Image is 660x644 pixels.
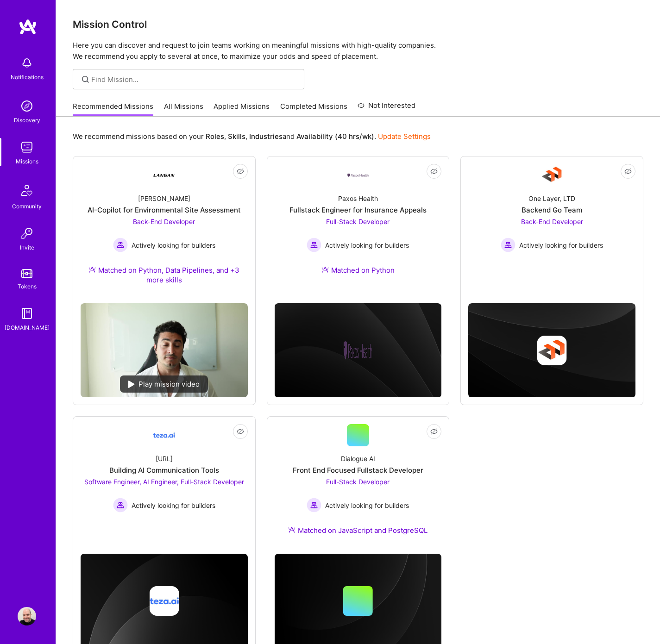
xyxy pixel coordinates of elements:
img: Actively looking for builders [307,498,321,513]
div: [URL] [156,454,173,463]
a: Company LogoOne Layer, LTDBackend Go TeamBack-End Developer Actively looking for buildersActively... [468,164,635,277]
img: Company Logo [153,424,175,446]
div: Matched on Python [321,265,395,275]
h3: Mission Control [73,19,643,30]
p: We recommend missions based on your , , and . [73,131,431,141]
img: Ateam Purple Icon [321,266,329,273]
a: Company Logo[PERSON_NAME]AI-Copilot for Environmental Site AssessmentBack-End Developer Actively ... [81,164,248,296]
a: Dialogue AIFront End Focused Fullstack DeveloperFull-Stack Developer Actively looking for builder... [275,424,442,546]
a: All Missions [164,101,203,117]
img: guide book [18,304,36,323]
a: Completed Missions [280,101,347,117]
div: Matched on Python, Data Pipelines, and +3 more skills [81,265,248,285]
div: Paxos Health [338,194,378,203]
span: Software Engineer, AI Engineer, Full-Stack Developer [84,478,244,486]
img: cover [468,303,635,398]
span: Full-Stack Developer [326,218,390,225]
img: bell [18,54,36,72]
img: Actively looking for builders [307,238,321,252]
span: Actively looking for builders [325,500,409,510]
div: Discovery [14,115,40,125]
a: Update Settings [378,132,431,141]
img: Company Logo [347,173,369,178]
i: icon SearchGrey [80,74,91,85]
img: Actively looking for builders [113,498,128,513]
div: Invite [20,243,34,252]
img: cover [275,303,442,398]
a: User Avatar [15,607,38,625]
span: Actively looking for builders [132,500,215,510]
a: Applied Missions [214,101,270,117]
img: Company logo [149,586,179,616]
img: Community [16,179,38,201]
i: icon EyeClosed [430,428,438,435]
img: No Mission [81,303,248,397]
span: Actively looking for builders [519,240,603,250]
b: Availability (40 hrs/wk) [296,132,374,141]
img: User Avatar [18,607,36,625]
div: Fullstack Engineer for Insurance Appeals [289,205,427,215]
img: Invite [18,224,36,243]
div: Dialogue AI [341,454,375,463]
b: Skills [228,132,245,141]
a: Company Logo[URL]Building AI Communication ToolsSoftware Engineer, AI Engineer, Full-Stack Develo... [81,424,248,532]
i: icon EyeClosed [430,168,438,175]
input: Find Mission... [91,75,297,84]
img: teamwork [18,138,36,156]
div: AI-Copilot for Environmental Site Assessment [88,205,241,215]
p: Here you can discover and request to join teams working on meaningful missions with high-quality ... [73,40,643,62]
a: Recommended Missions [73,101,153,117]
div: [PERSON_NAME] [138,194,190,203]
div: Community [12,201,42,211]
div: Tokens [18,281,37,291]
img: tokens [21,269,32,278]
img: discovery [18,97,36,115]
div: Play mission video [120,375,208,393]
img: Company logo [537,336,567,365]
a: Company LogoPaxos HealthFullstack Engineer for Insurance AppealsFull-Stack Developer Actively loo... [275,164,442,286]
img: Company Logo [153,164,175,186]
div: Matched on JavaScript and PostgreSQL [288,525,427,535]
div: Missions [16,156,38,166]
img: Actively looking for builders [113,238,128,252]
div: Notifications [11,72,44,82]
span: Back-End Developer [521,218,583,225]
img: Actively looking for builders [501,238,515,252]
div: [DOMAIN_NAME] [5,323,50,332]
div: Building AI Communication Tools [109,465,219,475]
span: Actively looking for builders [325,240,409,250]
i: icon EyeClosed [624,168,632,175]
div: One Layer, LTD [528,194,575,203]
img: Ateam Purple Icon [288,526,295,533]
img: Ateam Purple Icon [88,266,96,273]
i: icon EyeClosed [237,428,244,435]
div: Front End Focused Fullstack Developer [293,465,423,475]
span: Back-End Developer [133,218,195,225]
span: Full-Stack Developer [326,478,390,486]
img: Company logo [343,336,373,365]
b: Roles [206,132,224,141]
div: Backend Go Team [522,205,582,215]
span: Actively looking for builders [132,240,215,250]
img: play [128,381,135,388]
b: Industries [249,132,283,141]
i: icon EyeClosed [237,168,244,175]
a: Not Interested [358,100,415,117]
img: Company Logo [541,164,563,186]
img: logo [19,19,37,35]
